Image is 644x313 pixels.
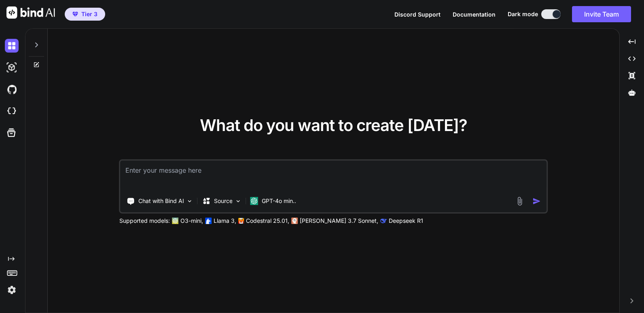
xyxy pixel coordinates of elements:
[81,10,97,18] span: Tier 3
[515,197,524,206] img: attachment
[214,217,236,225] p: Llama 3,
[180,217,203,225] p: O3-mini,
[235,198,242,205] img: Pick Models
[262,197,296,205] p: GPT-4o min..
[6,6,55,19] img: Bind AI
[186,198,193,205] img: Pick Tools
[5,82,19,96] img: githubDark
[389,217,423,225] p: Deepseek R1
[508,10,538,18] span: Dark mode
[200,115,467,135] span: What do you want to create [DATE]?
[5,104,19,118] img: cloudideIcon
[5,283,19,297] img: settings
[453,10,496,19] button: Documentation
[300,217,378,225] p: [PERSON_NAME] 3.7 Sonnet,
[5,61,19,74] img: darkAi-studio
[246,217,289,225] p: Codestral 25.01,
[292,218,298,224] img: claude
[214,197,233,205] p: Source
[572,6,631,22] button: Invite Team
[72,12,78,17] img: premium
[138,197,184,205] p: Chat with Bind AI
[119,217,170,225] p: Supported models:
[239,218,244,224] img: Mistral-AI
[250,197,258,205] img: GPT-4o mini
[394,11,441,18] span: Discord Support
[172,218,179,224] img: GPT-4
[205,218,212,224] img: Llama2
[394,10,441,19] button: Discord Support
[5,39,19,53] img: darkChat
[381,218,387,224] img: claude
[65,8,105,21] button: premiumTier 3
[453,11,496,18] span: Documentation
[532,197,541,205] img: icon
